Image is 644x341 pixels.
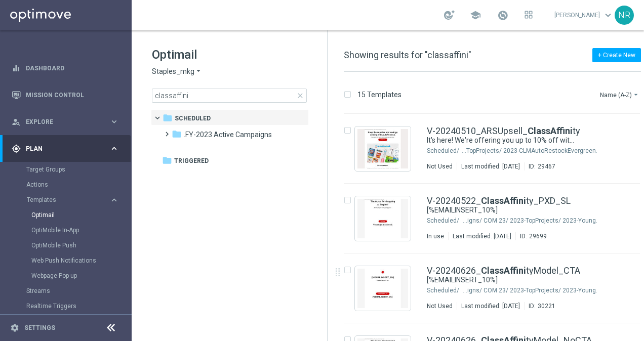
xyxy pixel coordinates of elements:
p: 15 Templates [357,90,401,99]
div: It's here! We're offering you up to 10% off with AutoRestock. [427,136,597,145]
a: Mission Control [26,81,119,108]
div: Not Used [427,302,453,310]
div: ID: [524,162,555,170]
div: OptiMobile Push [31,238,131,253]
span: .FY-2023 Active Campaigns [184,130,272,139]
i: person_search [12,117,21,126]
div: NR [615,6,634,25]
i: arrow_drop_down [194,67,203,76]
button: equalizer Dashboard [11,64,119,72]
div: OptiMobile In-App [31,223,131,238]
button: Name (A-Z)arrow_drop_down [599,89,641,101]
span: Showing results for "classaffini" [344,50,471,60]
a: Target Groups [26,165,105,174]
div: 29467 [538,162,555,170]
div: ID: [515,232,547,240]
a: [%EMAILINSERT_10%] [427,205,574,215]
div: Last modified: [DATE] [457,302,524,310]
img: 29467.jpeg [357,129,408,168]
span: Staples_mkg [152,67,194,76]
i: keyboard_arrow_right [109,195,119,205]
div: Scheduled/.FY-2023 Active Campaigns/COM 23/2023-TopProjects/2023-CLMAutoRestockEvergreen [461,147,597,155]
span: Plan [26,146,109,152]
button: gps_fixed Plan keyboard_arrow_right [11,145,119,153]
b: ClassAffini [528,125,573,136]
div: Optimail [31,207,131,223]
a: Streams [26,287,105,295]
a: Settings [24,325,55,331]
div: [%EMAILINSERT_10%] [427,205,597,215]
input: Search Template [152,89,307,103]
button: Templates keyboard_arrow_right [26,196,119,204]
span: keyboard_arrow_down [602,10,614,21]
span: Templates [27,197,99,203]
a: V-20240522_ClassAffinity_PXD_SL [427,196,571,205]
span: Triggered [174,156,209,165]
b: ClassAffini [481,265,526,276]
i: keyboard_arrow_right [109,117,119,126]
a: V-20240510_ARSUpsell_ClassAffinity [427,126,580,136]
a: Actions [26,181,105,189]
div: Realtime Triggers [26,299,131,314]
div: Scheduled/ [427,286,459,294]
div: Last modified: [DATE] [457,162,524,170]
span: close [296,92,304,100]
a: Webpage Pop-up [31,272,105,280]
i: keyboard_arrow_right [109,144,119,153]
div: Not Used [427,162,453,170]
div: Target Groups [26,162,131,177]
a: Web Push Notifications [31,257,105,265]
a: It's here! We're offering you up to 10% off with AutoRestock. [427,136,574,145]
span: Explore [26,119,109,125]
button: Staples_mkg arrow_drop_down [152,67,203,76]
a: OptiMobile In-App [31,226,105,234]
div: Streams [26,283,131,299]
button: + Create New [592,48,641,62]
div: Plan [12,144,109,153]
a: Optimail [31,211,105,219]
i: folder [162,155,172,165]
div: Web Push Notifications [31,253,131,268]
div: [%EMAILINSERT_10%] [427,275,597,285]
div: Mission Control [12,81,119,108]
i: gps_fixed [12,144,21,153]
img: 30221.jpeg [357,269,408,308]
a: V-20240626_ClassAffinityModel_CTA [427,266,580,275]
div: ID: [524,302,555,310]
div: 29699 [529,232,547,240]
div: Explore [12,117,109,126]
div: Dashboard [12,55,119,81]
i: equalizer [12,64,21,73]
b: ClassAffini [481,195,526,206]
img: 29699.jpeg [357,199,408,238]
div: Actions [26,177,131,192]
i: folder [172,129,182,139]
a: OptiMobile Push [31,241,105,249]
div: 30221 [538,302,555,310]
div: Last modified: [DATE] [449,232,515,240]
span: school [470,10,481,21]
a: [%EMAILINSERT_10%] [427,275,574,285]
div: Templates [26,192,131,283]
div: Templates [27,197,109,203]
div: Scheduled/.FY-2023 Active Campaigns/COM 23/2023-TopProjects/2023-Young [461,217,597,225]
a: [PERSON_NAME]keyboard_arrow_down [553,8,615,23]
i: folder [163,113,173,123]
i: arrow_drop_down [632,91,640,99]
span: Scheduled [175,114,211,123]
a: Realtime Triggers [26,302,105,310]
div: Scheduled/ [427,147,459,155]
a: Dashboard [26,55,119,81]
button: person_search Explore keyboard_arrow_right [11,118,119,126]
div: Scheduled/ [427,217,459,225]
div: Scheduled/.FY-2023 Active Campaigns/COM 23/2023-TopProjects/2023-Young [461,286,597,294]
i: settings [10,323,19,332]
h1: Optimail [152,47,307,63]
div: In use [427,232,444,240]
button: Mission Control [11,91,119,99]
